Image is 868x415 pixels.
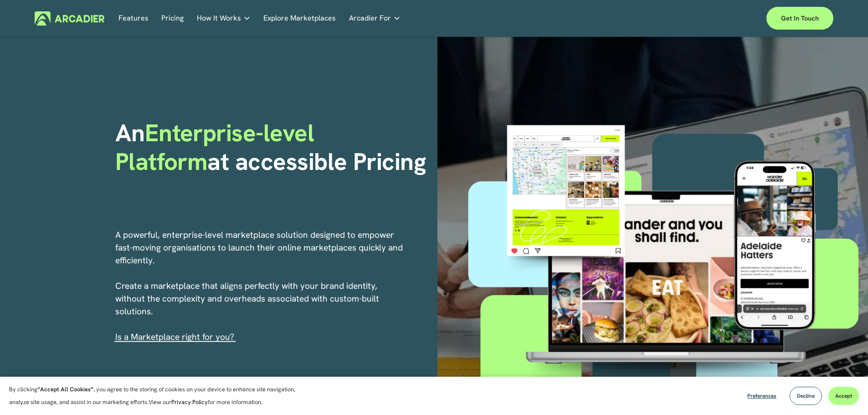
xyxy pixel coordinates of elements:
[118,331,234,343] a: s a Marketplace right for you?
[37,385,93,393] strong: “Accept All Cookies”
[9,383,305,409] p: By clicking , you agree to the storing of cookies on your device to enhance site navigation, anal...
[35,11,104,26] img: Arcadier
[197,11,251,26] a: folder dropdown
[115,331,234,343] span: I
[118,11,149,26] a: Features
[197,12,241,25] span: How It Works
[171,398,208,406] a: Privacy Policy
[349,12,391,25] span: Arcadier For
[835,392,852,400] span: Accept
[263,11,336,26] a: Explore Marketplaces
[747,392,776,400] span: Preferences
[790,387,822,405] button: Decline
[740,387,783,405] button: Preferences
[797,392,815,400] span: Decline
[766,7,833,30] a: Get in touch
[161,11,184,26] a: Pricing
[349,11,401,26] a: folder dropdown
[115,119,431,176] h1: An at accessible Pricing
[115,229,404,343] p: A powerful, enterprise-level marketplace solution designed to empower fast-moving organisations t...
[115,117,320,177] span: Enterprise-level Platform
[828,387,859,405] button: Accept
